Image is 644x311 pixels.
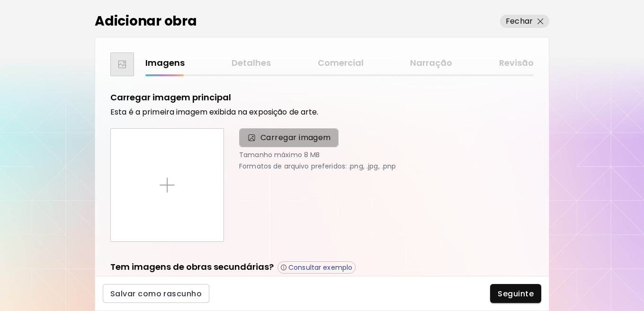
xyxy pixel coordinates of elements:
[260,132,331,143] span: Carregar imagem
[277,261,356,274] button: Consultar exemplo
[239,151,534,159] p: Tamanho máximo 8 MB
[490,284,541,303] button: Seguinte
[160,178,175,193] img: placeholder
[110,91,231,104] h5: Carregar imagem principal
[498,289,534,299] span: Seguinte
[239,162,534,170] p: Formatos de arquivo preferidos: .png, .jpg, .pnp
[110,261,274,274] h5: Tem imagens de obras secundárias?
[239,128,339,147] span: Carregar imagem
[110,289,202,299] span: Salvar como rascunho
[103,284,209,303] button: Salvar como rascunho
[288,263,352,272] p: Consultar exemplo
[110,107,534,117] h6: Esta é a primeira imagem exibida na exposição de arte.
